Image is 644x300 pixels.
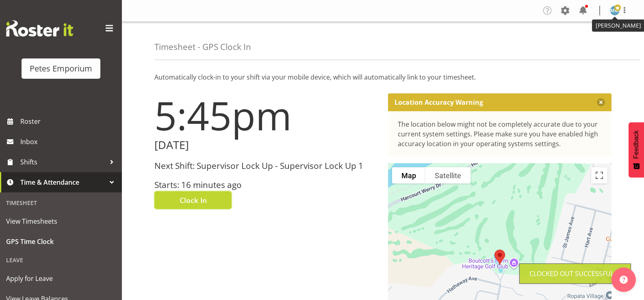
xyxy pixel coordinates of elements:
a: GPS Time Clock [2,231,120,252]
img: help-xxl-2.png [620,276,628,284]
h2: [DATE] [154,139,378,151]
a: View Timesheets [2,211,120,231]
h1: 5:45pm [154,93,378,137]
button: Feedback - Show survey [629,122,644,177]
button: Close message [597,98,605,106]
a: Apply for Leave [2,268,120,289]
span: Feedback [633,130,640,159]
div: Petes Emporium [30,63,92,75]
p: Location Accuracy Warning [395,98,483,106]
h4: Timesheet - GPS Clock In [154,42,251,52]
p: Automatically clock-in to your shift via your mobile device, which will automatically link to you... [154,72,611,82]
button: Show street map [392,167,425,183]
h3: Next Shift: Supervisor Lock Up - Supervisor Lock Up 1 [154,161,378,171]
div: Clocked out Successfully [529,269,621,278]
span: Shifts [20,156,106,168]
span: Roster [20,115,118,127]
h3: Starts: 16 minutes ago [154,180,378,190]
span: Clock In [180,195,207,205]
span: Time & Attendance [20,176,106,188]
button: Show satellite imagery [425,167,471,183]
div: Leave [2,252,120,268]
span: View Timesheets [6,215,116,227]
div: The location below might not be completely accurate due to your current system settings. Please m... [398,119,602,149]
span: Inbox [20,136,118,148]
span: Apply for Leave [6,272,116,285]
button: Toggle fullscreen view [591,167,607,183]
button: Clock In [154,191,232,209]
img: Rosterit website logo [6,20,73,37]
img: mandy-mosley3858.jpg [610,6,620,15]
span: GPS Time Clock [6,235,116,248]
div: Timesheet [2,194,120,211]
